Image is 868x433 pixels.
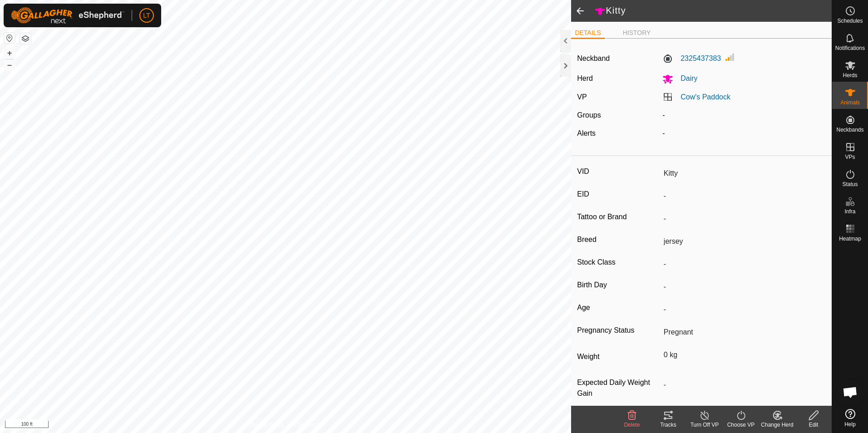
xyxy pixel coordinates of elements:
a: Cow's Paddock [681,93,730,101]
div: - [659,110,829,121]
span: Status [842,182,858,187]
label: VP [577,93,587,101]
span: Infra [844,209,855,214]
img: Signal strength [725,52,735,63]
a: Contact Us [295,421,321,429]
span: Animals [840,100,860,105]
label: Neckband [577,53,610,64]
span: Herds [843,73,857,78]
label: Alerts [577,129,596,137]
label: Birth Day [577,279,660,291]
button: Map Layers [20,33,31,44]
button: – [4,59,15,70]
label: EID [577,188,660,200]
label: Age [577,302,660,314]
label: Groups [577,111,601,119]
span: Heatmap [839,236,861,241]
span: VPs [845,154,855,160]
span: Notifications [835,45,865,51]
label: Expected Daily Weight Gain [577,377,660,399]
li: DETAILS [571,28,604,39]
label: Breed [577,234,660,246]
label: Pregnancy Status [577,325,660,336]
span: Dairy [673,74,697,82]
div: Open chat [837,379,864,406]
div: - [659,128,829,139]
div: Tracks [650,421,686,429]
span: Neckbands [836,127,863,133]
label: VID [577,166,660,177]
h2: Kitty [595,5,832,17]
img: Gallagher Logo [11,7,124,24]
label: Tattoo or Brand [577,211,660,223]
span: LT [143,11,150,20]
button: Reset Map [4,33,15,44]
a: Help [832,405,868,431]
div: Edit [795,421,832,429]
label: Herd [577,74,593,82]
label: Weight [577,347,660,366]
li: HISTORY [619,28,655,38]
label: 2325437383 [662,53,721,64]
label: Stock Class [577,256,660,268]
button: + [4,48,15,59]
div: Choose VP [723,421,759,429]
span: Help [844,422,856,427]
span: Schedules [837,18,863,24]
div: Change Herd [759,421,795,429]
div: Turn Off VP [686,421,723,429]
a: Privacy Policy [250,421,284,429]
span: Delete [624,422,640,428]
